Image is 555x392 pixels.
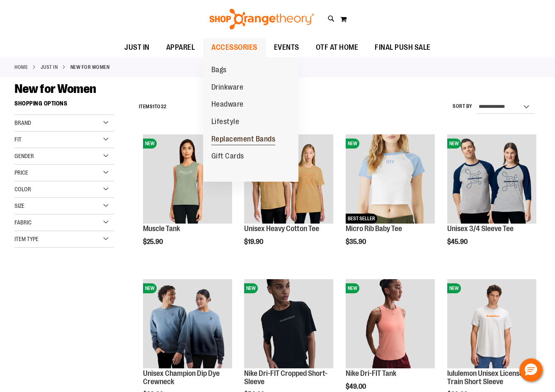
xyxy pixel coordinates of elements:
[211,152,244,162] span: Gift Cards
[447,224,514,233] a: Unisex 3/4 Sleeve Tee
[266,38,308,57] a: EVENTS
[453,103,473,110] label: Sort By
[240,130,337,267] div: product
[139,130,236,267] div: product
[346,238,367,246] span: $35.90
[346,279,435,368] img: Nike Dri-FIT Tank
[308,38,367,57] a: OTF AT HOME
[346,224,402,233] a: Micro Rib Baby Tee
[15,96,114,115] strong: Shopping Options
[366,38,439,57] a: FINAL PUSH SALE
[203,61,235,79] a: Bags
[166,38,195,57] span: APPAREL
[15,153,34,159] span: Gender
[375,38,431,57] span: FINAL PUSH SALE
[447,279,536,370] a: lululemon Unisex License to Train Short SleeveNEW
[244,279,333,370] a: Nike Dri-FIT Cropped Short-SleeveNEW
[208,9,315,29] img: Shop Orangetheory
[211,135,276,145] span: Replacement Bands
[346,279,435,370] a: Nike Dri-FIT TankNEW
[346,283,359,293] span: NEW
[203,131,284,148] a: Replacement Bands
[447,279,536,368] img: lululemon Unisex License to Train Short Sleeve
[211,38,257,57] span: ACCESSORIES
[15,202,24,209] span: Size
[346,369,396,377] a: Nike Dri-FIT Tank
[70,63,110,71] strong: New for Women
[15,219,32,226] span: Fabric
[41,63,58,71] a: JUST IN
[203,96,252,113] a: Headware
[203,57,298,182] ul: ACCESSORIES
[244,279,333,368] img: Nike Dri-FIT Cropped Short-Sleeve
[211,100,244,110] span: Headware
[211,117,240,128] span: Lifestyle
[244,369,327,386] a: Nike Dri-FIT Cropped Short-Sleeve
[143,279,232,370] a: Unisex Champion Dip Dye CrewneckNEW
[143,369,220,386] a: Unisex Champion Dip Dye Crewneck
[15,236,39,242] span: Item Type
[346,139,359,149] span: NEW
[124,38,150,57] span: JUST IN
[342,130,439,267] div: product
[153,104,155,110] span: 1
[346,134,435,225] a: Micro Rib Baby TeeNEWBEST SELLER
[519,358,543,382] button: Hello, have a question? Let’s chat.
[244,238,264,246] span: $19.90
[116,38,158,57] a: JUST IN
[15,82,96,96] span: New for Women
[161,104,167,110] span: 32
[143,134,232,224] img: Muscle Tank
[15,119,31,126] span: Brand
[346,214,377,224] span: BEST SELLER
[447,283,461,293] span: NEW
[447,139,461,149] span: NEW
[443,130,540,267] div: product
[15,136,22,143] span: Fit
[143,224,180,233] a: Muscle Tank
[274,38,299,57] span: EVENTS
[447,369,531,386] a: lululemon Unisex License to Train Short Sleeve
[203,38,266,57] a: ACCESSORIES
[143,279,232,368] img: Unisex Champion Dip Dye Crewneck
[211,83,244,93] span: Drinkware
[244,224,319,233] a: Unisex Heavy Cotton Tee
[203,148,252,165] a: Gift Cards
[203,79,252,96] a: Drinkware
[143,139,157,149] span: NEW
[15,63,28,71] a: Home
[143,238,164,246] span: $25.90
[447,134,536,225] a: Unisex 3/4 Sleeve TeeNEW
[211,66,227,76] span: Bags
[143,134,232,225] a: Muscle TankNEW
[158,38,204,57] a: APPAREL
[139,100,167,113] h2: Items to
[346,134,435,224] img: Micro Rib Baby Tee
[447,238,469,246] span: $45.90
[346,383,367,390] span: $49.00
[447,134,536,224] img: Unisex 3/4 Sleeve Tee
[15,169,28,176] span: Price
[143,283,157,293] span: NEW
[316,38,359,57] span: OTF AT HOME
[203,113,248,131] a: Lifestyle
[15,186,31,192] span: Color
[244,283,258,293] span: NEW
